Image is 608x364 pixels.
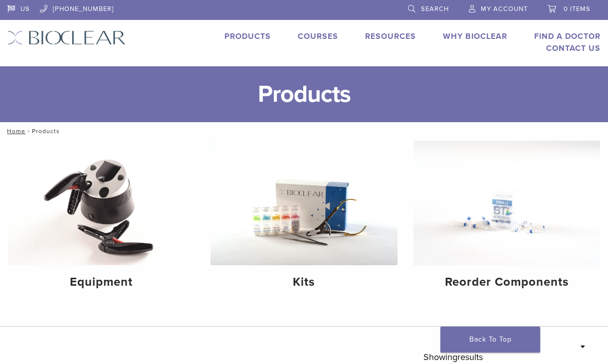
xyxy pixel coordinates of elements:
[534,31,601,41] a: Find A Doctor
[210,141,397,298] a: Kits
[8,141,195,265] img: Equipment
[421,5,449,13] span: Search
[421,273,592,291] h4: Reorder Components
[8,141,195,298] a: Equipment
[365,31,416,41] a: Resources
[440,327,540,353] a: Back To Top
[218,273,389,291] h4: Kits
[298,31,338,41] a: Courses
[224,31,271,41] a: Products
[443,31,507,41] a: Why Bioclear
[481,5,528,13] span: My Account
[413,141,600,265] img: Reorder Components
[4,128,25,135] a: Home
[564,5,591,13] span: 0 items
[210,141,397,265] img: Kits
[7,30,126,45] img: Bioclear
[25,129,32,134] span: /
[413,141,600,298] a: Reorder Components
[546,43,601,53] a: Contact Us
[16,273,187,291] h4: Equipment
